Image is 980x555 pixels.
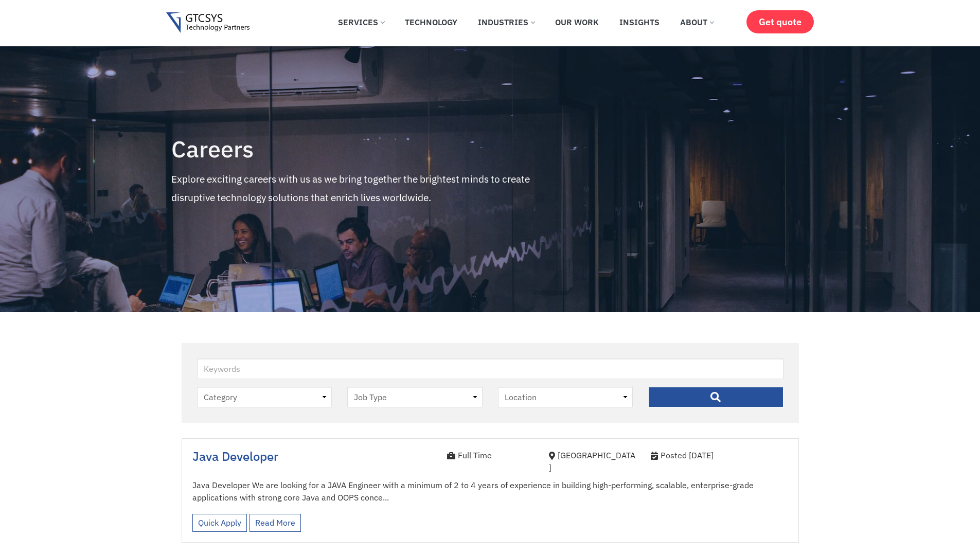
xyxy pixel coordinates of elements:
a: Java Developer [192,448,278,464]
p: Java Developer We are looking for a JAVA Engineer with a minimum of 2 to 4 years of experience in... [192,479,788,504]
iframe: chat widget [916,491,980,540]
a: Insights [612,11,667,33]
div: [GEOGRAPHIC_DATA] [549,449,635,474]
input:  [648,387,783,407]
h4: Careers [171,136,566,162]
a: Quick Apply [192,514,247,532]
a: Industries [470,11,542,33]
a: Our Work [547,11,607,33]
span: Get quote [759,16,801,27]
div: Full Time [447,449,533,461]
img: Gtcsys logo [166,12,250,33]
a: About [672,11,721,33]
p: Explore exciting careers with us as we bring together the brightest minds to create disruptive te... [171,170,566,207]
div: Posted [DATE] [651,449,788,461]
a: Read More [250,514,301,532]
a: Technology [397,11,465,33]
a: Services [330,11,392,33]
input: Keywords [197,359,783,379]
a: Get quote [746,10,814,33]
